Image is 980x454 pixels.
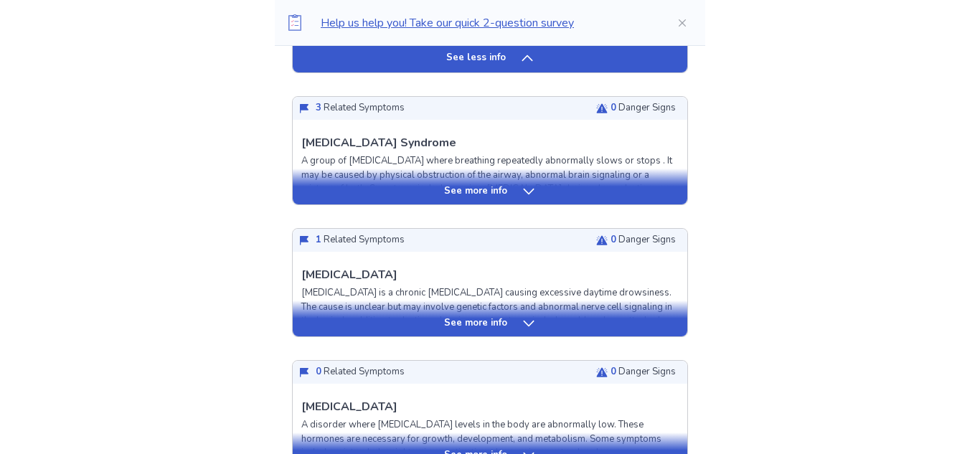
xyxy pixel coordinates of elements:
[301,134,456,151] p: [MEDICAL_DATA] Syndrome
[316,365,321,378] span: 0
[611,365,676,379] p: Danger Signs
[316,101,405,115] p: Related Symptoms
[446,51,506,65] p: See less info
[611,365,616,378] span: 0
[321,14,654,32] p: Help us help you! Take our quick 2-question survey
[611,101,616,114] span: 0
[301,154,679,224] p: A group of [MEDICAL_DATA] where breathing repeatedly abnormally slows or stops . It may be caused...
[301,266,397,283] p: [MEDICAL_DATA]
[301,398,397,415] p: [MEDICAL_DATA]
[316,101,321,114] span: 3
[316,233,405,247] p: Related Symptoms
[611,233,616,246] span: 0
[611,101,676,115] p: Danger Signs
[316,365,405,379] p: Related Symptoms
[316,233,321,246] span: 1
[444,316,507,331] p: See more info
[611,233,676,247] p: Danger Signs
[301,286,679,356] p: [MEDICAL_DATA] is a chronic [MEDICAL_DATA] causing excessive daytime drowsiness. The cause is unc...
[444,184,507,199] p: See more info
